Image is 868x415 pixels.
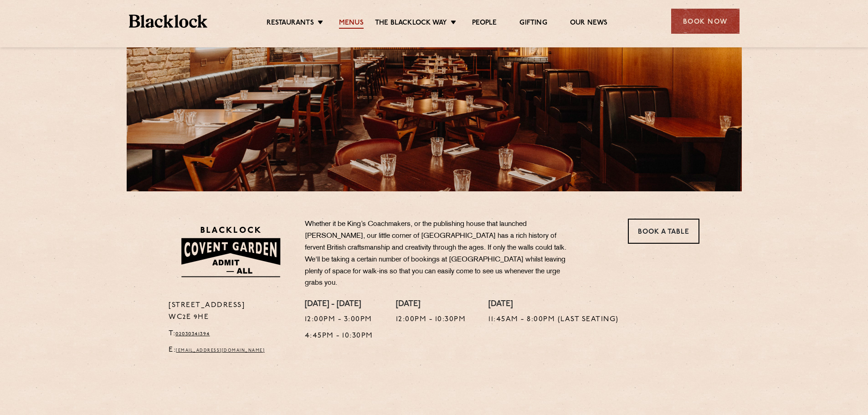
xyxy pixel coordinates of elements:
[396,314,466,326] p: 12:00pm - 10:30pm
[305,314,373,326] p: 12:00pm - 3:00pm
[628,219,699,244] a: Book a Table
[671,9,740,34] div: Book Now
[305,300,373,310] h4: [DATE] - [DATE]
[169,328,291,340] p: T:
[169,344,291,356] p: E:
[169,300,291,323] p: [STREET_ADDRESS] WC2E 9HE
[305,330,373,342] p: 4:45pm - 10:30pm
[488,314,619,326] p: 11:45am - 8:00pm (Last Seating)
[570,19,608,29] a: Our News
[472,19,497,29] a: People
[396,300,466,310] h4: [DATE]
[169,219,291,285] img: BLA_1470_CoventGarden_Website_Solid.svg
[129,15,208,28] img: BL_Textured_Logo-footer-cropped.svg
[176,348,265,353] a: [EMAIL_ADDRESS][DOMAIN_NAME]
[375,19,447,29] a: The Blacklock Way
[519,19,547,29] a: Gifting
[305,219,574,289] p: Whether it be King’s Coachmakers, or the publishing house that launched [PERSON_NAME], our little...
[175,331,210,337] a: 02030341394
[339,19,364,29] a: Menus
[267,19,314,29] a: Restaurants
[488,300,619,310] h4: [DATE]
